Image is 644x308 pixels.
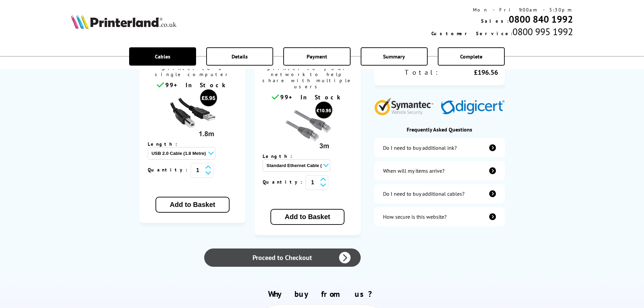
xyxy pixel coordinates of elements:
[374,138,505,157] a: additional-ink
[431,7,573,13] div: Mon - Fri 9:00am - 5:30pm
[431,30,512,37] span: Customer Service:
[383,190,464,197] div: Do I need to buy additional cables?
[383,144,457,151] div: Do I need to buy additional ink?
[282,101,333,152] img: Ethernet cable
[374,96,438,115] img: Symantec Website Security
[374,207,505,226] a: secure-website
[143,57,242,81] span: Connects your printer to a single computer
[263,179,306,185] span: Quantity:
[280,93,343,101] span: 99+ In Stock
[374,184,505,203] a: additional-cables
[71,14,176,29] img: Printerland Logo
[148,167,191,173] span: Quantity:
[383,213,447,220] div: How secure is this website?
[270,209,344,225] button: Add to Basket
[383,167,445,174] div: When will my items arrive?
[383,53,405,60] span: Summary
[374,161,505,180] a: items-arrive
[148,141,184,147] span: Length:
[71,289,573,299] h2: Why buy from us?
[155,53,170,60] span: Cables
[307,53,327,60] span: Payment
[381,68,439,77] div: Total:
[512,25,573,38] span: 0800 995 1992
[232,53,248,60] span: Details
[204,248,360,267] a: Proceed to Checkout
[481,18,509,24] span: Sales:
[460,53,482,60] span: Complete
[374,126,505,133] div: Frequently Asked Questions
[165,81,228,89] span: 99+ In Stock
[439,68,498,77] div: £196.56
[509,13,573,25] a: 0800 840 1992
[258,57,357,93] span: Connects your printer to your network to help share with multiple users
[167,89,218,140] img: usb cable
[441,100,505,115] img: Digicert
[156,197,229,213] button: Add to Basket
[263,153,299,159] span: Length:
